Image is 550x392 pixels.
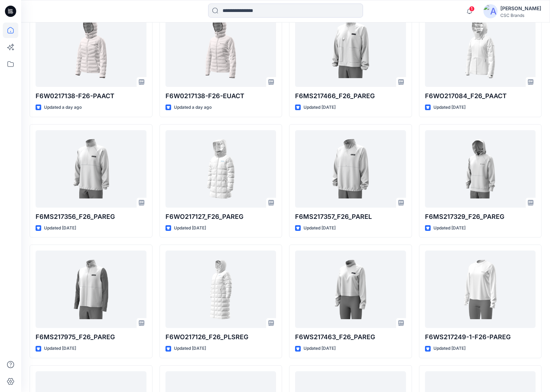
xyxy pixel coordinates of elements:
[433,345,465,352] p: Updated [DATE]
[174,225,206,232] p: Updated [DATE]
[44,345,76,352] p: Updated [DATE]
[425,212,536,222] p: F6MS217329_F26_PAREG
[295,10,406,87] a: F6MS217466_F26_PAREG
[36,130,146,208] a: F6MS217356_F26_PAREG
[304,345,336,352] p: Updated [DATE]
[44,104,82,111] p: Updated a day ago
[165,212,276,222] p: F6WO217127_F26_PAREG
[165,251,276,328] a: F6WO217126_F26_PLSREG
[36,212,146,222] p: F6MS217356_F26_PAREG
[500,4,541,13] div: [PERSON_NAME]
[304,225,336,232] p: Updated [DATE]
[165,332,276,342] p: F6WO217126_F26_PLSREG
[295,91,406,101] p: F6MS217466_F26_PAREG
[425,130,536,208] a: F6MS217329_F26_PAREG
[36,10,146,87] a: F6W0217138-F26-PAACT
[295,212,406,222] p: F6MS217357_F26_PAREL
[295,251,406,328] a: F6WS217463_F26_PAREG
[36,251,146,328] a: F6MS217975_F26_PAREG
[433,225,465,232] p: Updated [DATE]
[295,332,406,342] p: F6WS217463_F26_PAREG
[165,91,276,101] p: F6W0217138-F26-EUACT
[500,13,541,18] div: CSC Brands
[425,10,536,87] a: F6WO217084_F26_PAACT
[433,104,465,111] p: Updated [DATE]
[304,104,336,111] p: Updated [DATE]
[295,130,406,208] a: F6MS217357_F26_PAREL
[174,345,206,352] p: Updated [DATE]
[165,130,276,208] a: F6WO217127_F26_PAREG
[36,332,146,342] p: F6MS217975_F26_PAREG
[425,91,536,101] p: F6WO217084_F26_PAACT
[425,332,536,342] p: F6WS217249-1-F26-PAREG
[425,251,536,328] a: F6WS217249-1-F26-PAREG
[36,91,146,101] p: F6W0217138-F26-PAACT
[469,6,475,12] span: 1
[483,4,498,18] img: avatar
[44,225,76,232] p: Updated [DATE]
[174,104,212,111] p: Updated a day ago
[165,10,276,87] a: F6W0217138-F26-EUACT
